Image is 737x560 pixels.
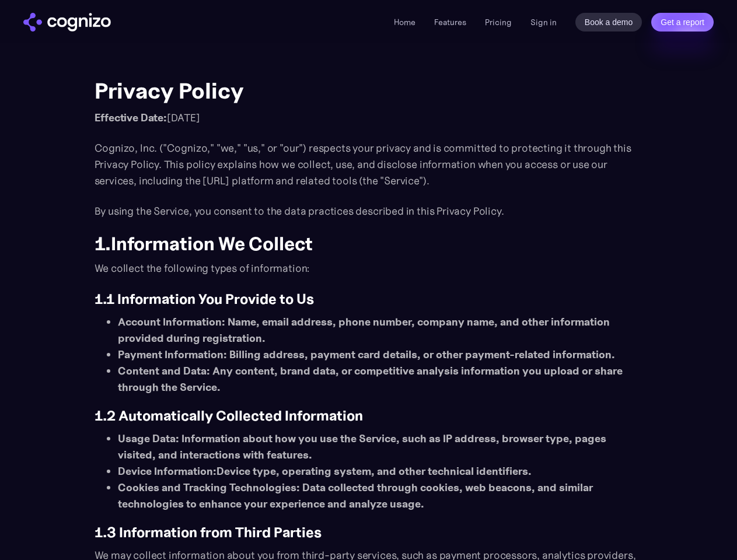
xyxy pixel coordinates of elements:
li: : Data collected through cookies, web beacons, and similar technologies to enhance your experienc... [118,480,643,512]
strong: Cookies and Tracking Technologies [118,481,296,494]
a: Features [434,17,466,27]
strong: Account Information [118,315,222,328]
h2: 1. [95,233,643,254]
li: : Any content, brand data, or competitive analysis information you upload or share through the Se... [118,363,643,395]
img: cognizo logo [23,13,111,32]
p: [DATE] [95,110,643,126]
a: Sign in [530,15,557,29]
strong: Privacy Policy [95,77,244,104]
p: By using the Service, you consent to the data practices described in this Privacy Policy. [95,203,643,219]
li: : Billing address, payment card details, or other payment-related information. [118,346,643,363]
strong: Usage Data [118,432,176,445]
p: Cognizo, Inc. ("Cognizo," "we," "us," or "our") respects your privacy and is committed to protect... [95,140,643,189]
p: We collect the following types of information: [95,260,643,276]
li: Device type, operating system, and other technical identifiers. [118,463,643,480]
a: home [23,13,111,32]
strong: Effective Date: [95,111,167,124]
a: Home [394,17,415,27]
strong: Information We Collect [111,232,313,256]
li: : Name, email address, phone number, company name, and other information provided during registra... [118,314,643,346]
strong: 1.3 Information from Third Parties [95,524,322,541]
strong: Payment Information [118,348,223,361]
strong: Content and Data [118,364,207,377]
strong: 1.2 Automatically Collected Information [95,407,363,425]
a: Book a demo [575,13,642,32]
a: Get a report [651,13,714,32]
a: Pricing [485,17,512,27]
li: : Information about how you use the Service, such as IP address, browser type, pages visited, and... [118,430,643,463]
strong: 1.1 Information You Provide to Us [95,290,314,308]
strong: Device Information: [118,464,216,478]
